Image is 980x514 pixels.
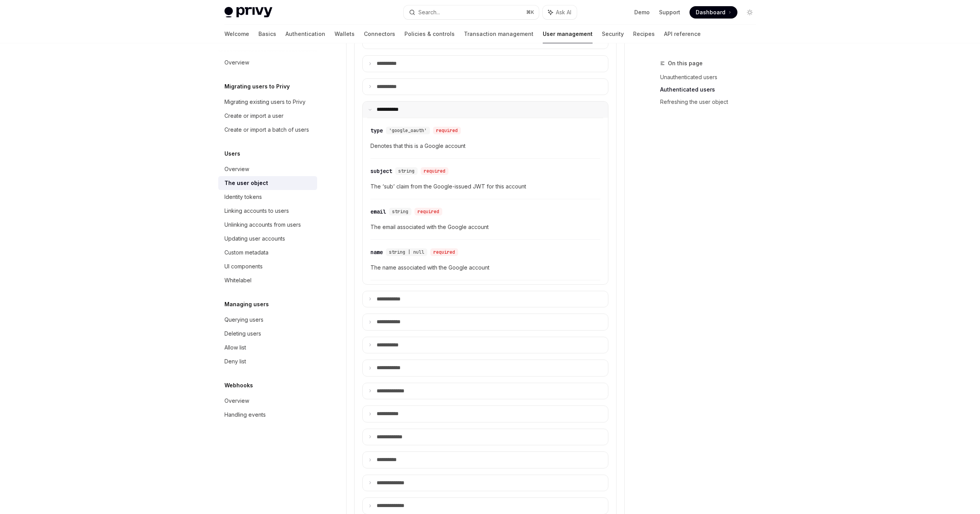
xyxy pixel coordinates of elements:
[224,329,261,338] div: Deleting users
[404,5,539,19] button: Search...⌘K
[218,123,317,137] a: Create or import a batch of users
[364,25,395,43] a: Connectors
[690,6,737,19] a: Dashboard
[218,260,317,273] a: UI components
[218,176,317,190] a: The user object
[218,56,317,70] a: Overview
[370,141,600,151] span: Denotes that this is a Google account
[224,97,306,107] div: Migrating existing users to Privy
[224,125,309,134] div: Create or import a batch of users
[392,209,408,215] span: string
[218,273,317,287] a: Whitelabel
[218,95,317,109] a: Migrating existing users to Privy
[389,127,427,134] span: 'google_oauth'
[668,59,703,68] span: On this page
[418,8,440,17] div: Search...
[224,234,285,243] div: Updating user accounts
[224,58,249,67] div: Overview
[464,25,533,43] a: Transaction management
[224,206,289,215] div: Linking accounts to users
[224,149,240,158] h5: Users
[370,208,386,215] div: email
[696,8,725,16] span: Dashboard
[634,8,650,16] a: Demo
[224,262,263,271] div: UI components
[224,381,253,390] h5: Webhooks
[556,8,571,16] span: Ask AI
[224,192,262,202] div: Identity tokens
[744,6,756,19] button: Toggle dark mode
[224,248,268,257] div: Custom metadata
[433,127,461,134] div: required
[421,167,448,175] div: required
[370,167,392,175] div: subject
[414,208,442,215] div: required
[660,83,762,96] a: Authenticated users
[218,190,317,204] a: Identity tokens
[218,218,317,232] a: Unlinking accounts from users
[218,341,317,355] a: Allow list
[370,263,600,272] span: The name associated with the Google account
[633,25,655,43] a: Recipes
[218,162,317,176] a: Overview
[218,232,317,246] a: Updating user accounts
[218,327,317,341] a: Deleting users
[602,25,624,43] a: Security
[370,248,383,256] div: name
[224,343,246,352] div: Allow list
[224,315,263,324] div: Querying users
[370,182,600,191] span: The ‘sub’ claim from the Google-issued JWT for this account
[218,246,317,260] a: Custom metadata
[224,111,284,120] div: Create or import a user
[224,410,266,419] div: Handling events
[224,178,268,188] div: The user object
[224,357,246,366] div: Deny list
[224,276,251,285] div: Whitelabel
[389,249,424,255] span: string | null
[543,25,593,43] a: User management
[543,5,577,19] button: Ask AI
[660,71,762,83] a: Unauthenticated users
[224,25,249,43] a: Welcome
[224,396,249,405] div: Overview
[224,220,301,229] div: Unlinking accounts from users
[430,248,458,256] div: required
[224,7,272,18] img: light logo
[370,222,600,232] span: The email associated with the Google account
[218,408,317,422] a: Handling events
[660,96,762,108] a: Refreshing the user object
[258,25,276,43] a: Basics
[404,25,455,43] a: Policies & controls
[224,165,249,174] div: Overview
[218,204,317,218] a: Linking accounts to users
[218,355,317,368] a: Deny list
[224,82,290,91] h5: Migrating users to Privy
[224,300,269,309] h5: Managing users
[370,127,383,134] div: type
[218,394,317,408] a: Overview
[659,8,680,16] a: Support
[285,25,325,43] a: Authentication
[218,313,317,327] a: Querying users
[664,25,701,43] a: API reference
[398,168,414,174] span: string
[335,25,355,43] a: Wallets
[218,109,317,123] a: Create or import a user
[526,9,534,15] span: ⌘ K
